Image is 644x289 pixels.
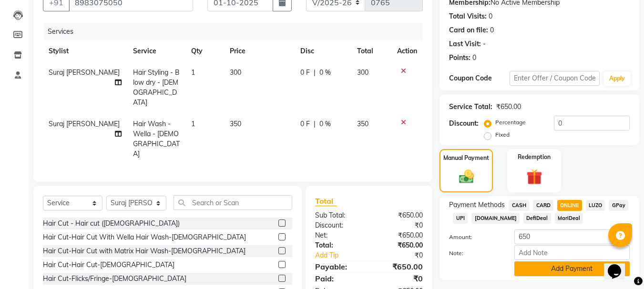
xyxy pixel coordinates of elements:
[442,233,507,241] label: Amount:
[224,40,295,62] th: Price
[449,119,479,129] div: Discount:
[314,68,316,78] span: |
[49,120,120,128] span: Suraj [PERSON_NAME]
[369,210,430,220] div: ₹650.00
[449,39,481,49] div: Last Visit:
[295,40,351,62] th: Disc
[308,220,369,230] div: Discount:
[453,213,468,224] span: UPI
[49,68,120,77] span: Suraj [PERSON_NAME]
[489,11,492,21] div: 0
[43,246,245,256] div: Hair Cut-Hair Cut with Matrix Hair Wash-[DEMOGRAPHIC_DATA]
[555,213,583,224] span: MariDeal
[43,40,127,62] th: Stylist
[357,120,368,128] span: 350
[471,213,520,224] span: [DOMAIN_NAME]
[308,273,369,284] div: Paid:
[369,240,430,250] div: ₹650.00
[391,40,423,62] th: Action
[495,118,526,127] label: Percentage
[496,102,521,112] div: ₹650.00
[191,120,195,128] span: 1
[43,274,186,284] div: Hair Cut-Flicks/Fringe-[DEMOGRAPHIC_DATA]
[586,200,605,211] span: LUZO
[43,219,180,229] div: Hair Cut - Hair cut ([DEMOGRAPHIC_DATA])
[449,53,470,63] div: Points:
[300,68,310,78] span: 0 F
[603,71,631,86] button: Apply
[533,200,553,211] span: CARD
[609,200,628,211] span: GPay
[483,39,486,49] div: -
[230,120,241,128] span: 350
[133,120,180,158] span: Hair Wash - Wella - [DEMOGRAPHIC_DATA]
[449,200,505,210] span: Payment Methods
[521,167,547,187] img: _gift.svg
[43,232,246,242] div: Hair Cut-Hair Cut With Wella Hair Wash-[DEMOGRAPHIC_DATA]
[357,68,368,77] span: 300
[351,40,392,62] th: Total
[133,68,180,107] span: Hair Styling - Blow dry - [DEMOGRAPHIC_DATA]
[442,249,507,258] label: Note:
[308,240,369,250] div: Total:
[449,11,487,21] div: Total Visits:
[174,195,292,210] input: Search or Scan
[314,119,316,129] span: |
[44,23,430,40] div: Services
[319,119,331,129] span: 0 %
[514,229,630,244] input: Amount
[454,168,479,185] img: _cash.svg
[369,273,430,284] div: ₹0
[185,40,224,62] th: Qty
[557,200,582,211] span: ONLINE
[523,213,551,224] span: DefiDeal
[443,154,489,162] label: Manual Payment
[449,73,509,83] div: Coupon Code
[369,230,430,240] div: ₹650.00
[509,200,529,211] span: CASH
[449,25,488,35] div: Card on file:
[191,68,195,77] span: 1
[127,40,185,62] th: Service
[604,251,634,279] iframe: chat widget
[472,53,476,63] div: 0
[495,130,510,139] label: Fixed
[514,261,630,276] button: Add Payment
[300,119,310,129] span: 0 F
[510,71,600,86] input: Enter Offer / Coupon Code
[315,196,337,206] span: Total
[518,153,551,161] label: Redemption
[308,210,369,220] div: Sub Total:
[449,102,492,112] div: Service Total:
[490,25,494,35] div: 0
[319,68,331,78] span: 0 %
[369,220,430,230] div: ₹0
[308,261,369,272] div: Payable:
[379,250,430,260] div: ₹0
[308,230,369,240] div: Net:
[308,250,379,260] a: Add Tip
[369,261,430,272] div: ₹650.00
[514,245,630,260] input: Add Note
[43,260,174,270] div: Hair Cut-Hair Cut-[DEMOGRAPHIC_DATA]
[230,68,241,77] span: 300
